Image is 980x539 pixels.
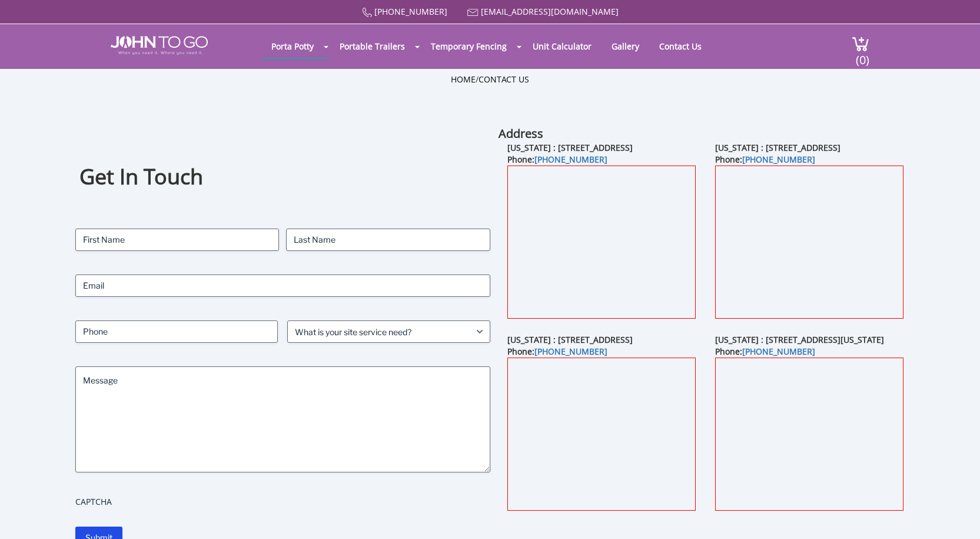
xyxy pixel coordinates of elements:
[715,154,815,165] b: Phone:
[374,6,447,17] a: [PHONE_NUMBER]
[75,320,278,343] input: Phone
[534,154,607,165] a: [PHONE_NUMBER]
[507,346,607,357] b: Phone:
[603,35,648,58] a: Gallery
[451,74,476,85] a: Home
[451,74,529,85] ul: /
[362,8,372,18] img: Call
[79,163,486,191] h1: Get In Touch
[499,125,543,141] b: Address
[742,346,815,357] a: [PHONE_NUMBER]
[75,496,490,508] label: CAPTCHA
[75,275,490,297] input: Email
[422,35,516,58] a: Temporary Fencing
[286,229,490,251] input: Last Name
[715,346,815,357] b: Phone:
[467,9,479,16] img: Mail
[331,35,414,58] a: Portable Trailers
[481,6,619,17] a: [EMAIL_ADDRESS][DOMAIN_NAME]
[852,36,869,52] img: cart a
[650,35,710,58] a: Contact Us
[507,154,607,165] b: Phone:
[742,154,815,165] a: [PHONE_NUMBER]
[524,35,600,58] a: Unit Calculator
[534,346,607,357] a: [PHONE_NUMBER]
[507,142,633,153] b: [US_STATE] : [STREET_ADDRESS]
[715,142,841,153] b: [US_STATE] : [STREET_ADDRESS]
[111,36,208,55] img: JOHN to go
[479,74,529,85] a: Contact Us
[855,42,869,68] span: (0)
[75,229,279,251] input: First Name
[263,35,323,58] a: Porta Potty
[715,334,884,345] b: [US_STATE] : [STREET_ADDRESS][US_STATE]
[507,334,633,345] b: [US_STATE] : [STREET_ADDRESS]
